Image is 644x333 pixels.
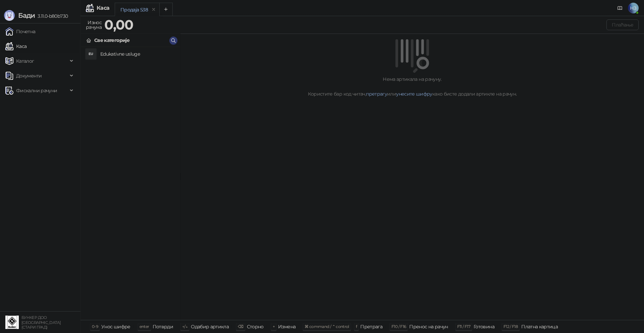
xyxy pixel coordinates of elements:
div: Продаја 538 [120,6,148,13]
span: 0-9 [92,324,98,329]
div: Потврди [153,322,173,331]
span: НЗ [628,3,639,13]
button: Плаћање [606,19,639,30]
span: enter [140,324,149,329]
span: ⌘ command / ⌃ control [305,324,349,329]
strong: 0,00 [104,16,133,33]
a: претрагу [366,91,387,97]
span: F11 / F17 [457,324,470,329]
span: Каталог [16,54,34,68]
div: Платна картица [521,322,558,331]
img: 64x64-companyLogo-d200c298-da26-4023-afd4-f376f589afb5.jpeg [5,316,19,329]
div: Унос шифре [101,322,130,331]
a: унесите шифру [396,91,432,97]
div: Све категорије [94,37,129,44]
span: F12 / F18 [503,324,518,329]
div: Готовина [474,322,494,331]
span: 3.11.0-b80b730 [35,13,68,19]
div: Претрага [360,322,382,331]
a: Каса [5,40,26,53]
span: f [356,324,357,329]
span: F10 / F16 [391,324,406,329]
span: ↑/↓ [182,324,187,329]
span: + [273,324,275,329]
span: Бади [18,11,35,19]
a: Почетна [5,25,36,38]
span: ⌫ [238,324,243,329]
div: Пренос на рачун [409,322,448,331]
img: Logo [4,10,15,21]
div: Одабир артикла [191,322,229,331]
small: БУНКЕР ДОО [GEOGRAPHIC_DATA] (СТАРИ ГРАД) [21,315,61,330]
div: Износ рачуна [85,18,103,32]
div: Каса [97,5,109,11]
a: Документација [614,3,625,13]
div: grid [81,47,180,320]
div: EU [86,49,96,59]
div: Нема артикала на рачуну. Користите бар код читач, или како бисте додали артикле на рачун. [189,75,636,98]
div: Сторно [247,322,264,331]
div: Измена [278,322,296,331]
h4: Edukativne usluge [100,49,175,59]
button: remove [149,7,158,12]
span: Документи [16,69,42,82]
button: Add tab [159,3,173,16]
span: Фискални рачуни [16,84,57,97]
